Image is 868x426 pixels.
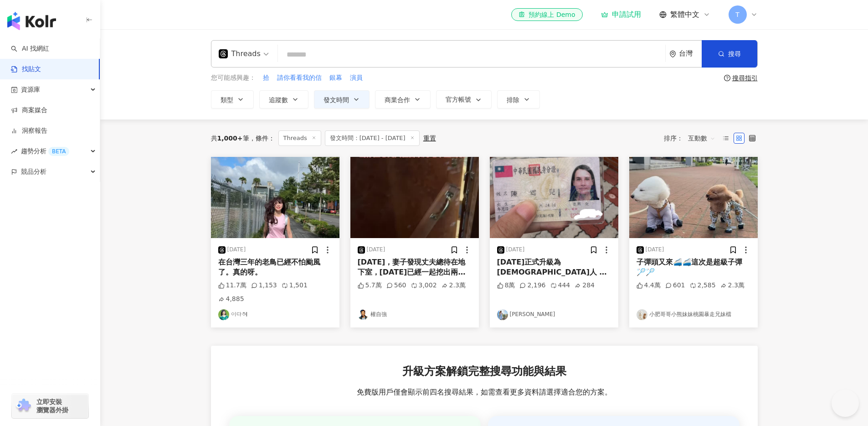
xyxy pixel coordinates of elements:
span: 資源庫 [21,79,40,100]
button: 搜尋 [702,40,757,68]
div: 1,153 [251,281,277,290]
button: 商業合作 [375,90,431,109]
a: searchAI 找網紅 [11,44,49,53]
div: Threads [219,47,261,61]
div: 1,501 [282,281,308,290]
a: KOL Avatar이다혜 [218,309,332,320]
img: KOL Avatar [358,309,369,320]
img: KOL Avatar [218,309,229,320]
a: 洞察報告 [11,126,47,135]
span: 立即安裝 瀏覽器外掛 [36,398,68,414]
button: 追蹤數 [259,90,308,109]
span: 拾 [263,73,269,83]
img: post-image [350,157,479,238]
img: KOL Avatar [497,309,508,320]
span: 銀幕 [329,73,342,83]
a: chrome extension立即安裝 瀏覽器外掛 [12,394,88,418]
div: [DATE] [367,246,385,254]
button: 官方帳號 [436,90,492,109]
a: KOL Avatar小肥哥哥小熊妹妹桃園暴走兄妹檔 [637,309,750,320]
span: 類型 [221,96,233,104]
span: 趨勢分析 [21,141,69,161]
div: 560 [386,281,406,290]
span: 您可能感興趣： [211,73,256,83]
div: 台灣 [679,50,702,57]
div: 284 [575,281,595,290]
span: 發文時間 [324,96,349,104]
a: KOL Avatar[PERSON_NAME] [497,309,611,320]
img: post-image [490,157,618,238]
div: 搜尋指引 [732,74,758,82]
span: Threads [278,130,321,146]
span: 演員 [350,73,363,83]
img: logo [7,12,56,30]
img: KOL Avatar [637,309,647,320]
span: 發文時間：[DATE] - [DATE] [325,130,420,146]
div: [DATE] [646,246,664,254]
div: [DATE] [506,246,525,254]
button: 發文時間 [314,90,370,109]
button: 類型 [211,90,254,109]
span: environment [669,51,676,57]
button: 演員 [349,73,363,83]
span: 條件 ： [249,135,275,142]
a: 申請試用 [601,10,641,19]
a: 預約線上 Demo [511,8,582,21]
div: 在台灣三年的老鳥已經不怕颱風了。真的呀。 [218,257,332,278]
div: [DATE] [227,246,246,254]
span: 搜尋 [728,50,741,57]
span: 免費版用戶僅會顯示前四名搜尋結果，如需查看更多資料請選擇適合您的方案。 [357,387,612,397]
div: 4.4萬 [637,281,661,290]
img: chrome extension [15,399,32,413]
span: 官方帳號 [446,96,471,103]
iframe: Help Scout Beacon - Open [832,390,859,417]
div: 5.7萬 [358,281,382,290]
div: 444 [550,281,570,290]
div: [DATE]正式升級為[DEMOGRAPHIC_DATA]人 💕🇹🇼💕 終於有自己的身分證了！ 我的人生的一個很重要的目標達成了✌🏻 以後買票不用再點「外國人」了， 我的手指終於自由了 🫡😂 [497,257,611,278]
div: 排序： [664,131,720,145]
div: 8萬 [497,281,515,290]
span: 追蹤數 [269,96,288,104]
div: 4,885 [218,295,244,304]
div: [DATE]，妻子發現丈夫總待在地下室，[DATE]已經一起挖出兩倍的地下室了… 來源：每日新鮮視 [358,257,472,278]
div: 共 筆 [211,135,249,142]
span: T [735,10,740,20]
span: 互動數 [688,131,715,145]
div: 2.3萬 [720,281,745,290]
span: 繁體中文 [670,10,699,20]
span: 競品分析 [21,161,46,182]
span: 排除 [507,96,519,104]
div: 601 [665,281,685,290]
div: 11.7萬 [218,281,247,290]
button: 排除 [497,90,540,109]
span: 請你看看我的信 [277,73,322,83]
div: 3,002 [411,281,437,290]
div: 2.3萬 [442,281,466,290]
a: 找貼文 [11,65,41,74]
img: post-image [211,157,339,238]
div: 子彈頭又來🚄🚄這次是超級子彈🏸🏸 [637,257,750,278]
span: question-circle [724,75,730,81]
a: 商案媒合 [11,106,47,115]
div: 預約線上 Demo [519,10,575,19]
button: 拾 [262,73,270,83]
div: BETA [48,147,69,156]
span: rise [11,148,17,155]
div: 2,585 [690,281,716,290]
span: 商業合作 [385,96,410,104]
span: 1,000+ [217,135,243,142]
div: 重置 [423,135,436,142]
button: 請你看看我的信 [277,73,322,83]
img: post-image [629,157,758,238]
div: 2,196 [519,281,545,290]
button: 銀幕 [329,73,343,83]
span: 升級方案解鎖完整搜尋功能與結果 [402,364,566,379]
a: KOL Avatar權自強 [358,309,472,320]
